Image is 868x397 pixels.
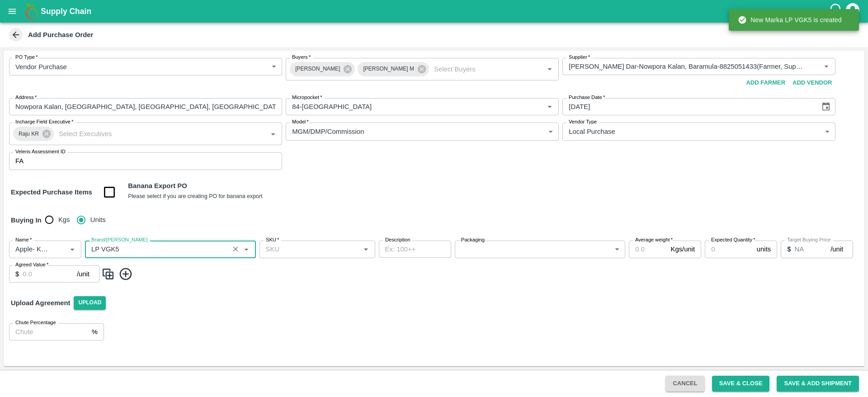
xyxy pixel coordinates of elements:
[128,182,187,189] b: Banana Export PO
[15,236,32,244] label: Name
[569,94,605,101] label: Purchase Date
[11,299,70,307] strong: Upload Agreement
[569,118,597,126] label: Vendor Type
[821,61,832,72] button: Open
[635,236,673,244] label: Average weight
[711,236,755,244] label: Expected Quantity
[777,376,859,392] button: Save & Add Shipment
[77,269,90,279] p: /unit
[92,327,98,337] p: %
[292,54,311,61] label: Buyers
[23,265,77,283] input: 0.0
[290,62,355,76] div: [PERSON_NAME]
[292,118,309,126] label: Model
[461,236,485,244] label: Packaging
[757,244,771,254] p: units
[128,193,262,199] small: Please select if you are creating PO for banana export
[15,319,56,326] label: Chute Percentage
[569,127,615,137] p: Local Purchase
[787,244,791,254] p: $
[562,98,814,115] input: Select Date
[430,63,529,75] input: Select Buyers
[7,211,45,230] h6: Buying In
[15,269,19,279] p: $
[794,241,830,258] input: 0.0
[712,376,770,392] button: Save & Close
[13,127,54,141] div: Raju KR
[15,148,66,156] label: Velens Assessment ID
[266,236,279,244] label: SKU
[15,94,37,101] label: Address
[360,243,372,255] button: Open
[829,3,844,19] div: customer-support
[91,236,147,244] label: Brand/[PERSON_NAME]
[742,75,789,91] button: Add Farmer
[544,101,556,113] button: Open
[671,244,695,254] p: Kgs/unit
[9,323,88,340] input: Chute
[385,236,410,244] label: Description
[9,98,282,115] input: Address
[230,243,242,255] button: Clear
[11,189,92,196] strong: Expected Purchase Items
[90,215,106,225] span: Units
[544,63,556,75] button: Open
[55,128,253,140] input: Select Executives
[705,241,753,258] input: 0
[292,127,364,137] p: MGM/DMP/Commission
[12,243,52,255] input: Name
[41,7,91,16] b: Supply Chain
[288,101,529,113] input: Micropocket
[15,118,73,126] label: Incharge Field Executive
[830,244,843,254] p: /unit
[88,243,226,255] input: Create Brand/Marka
[738,12,842,28] div: New Marka LP VGK5 is created
[15,156,24,166] p: FA
[290,64,345,74] span: [PERSON_NAME]
[262,243,358,255] input: SKU
[2,1,23,22] button: open drawer
[74,296,106,309] span: Upload
[15,62,67,72] p: Vendor Purchase
[13,129,44,139] span: Raju KR
[358,62,429,76] div: [PERSON_NAME] M
[101,267,115,282] img: CloneIcon
[629,241,667,258] input: 0.0
[15,54,38,61] label: PO Type
[45,211,113,229] div: buying_in
[58,215,70,225] span: Kgs
[292,94,322,101] label: Micropocket
[565,61,806,72] input: Select Supplier
[66,243,78,255] button: Open
[789,75,835,91] button: Add Vendor
[665,376,704,392] button: Cancel
[15,261,48,269] label: Agreed Value
[844,2,861,21] div: account of current user
[23,2,41,20] img: logo
[41,5,829,18] a: Supply Chain
[569,54,590,61] label: Supplier
[241,243,252,255] button: Open
[28,31,93,38] b: Add Purchase Order
[267,128,279,140] button: Open
[787,236,831,244] label: Target Buying Price
[817,98,835,115] button: Choose date, selected date is Sep 27, 2025
[358,64,420,74] span: [PERSON_NAME] M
